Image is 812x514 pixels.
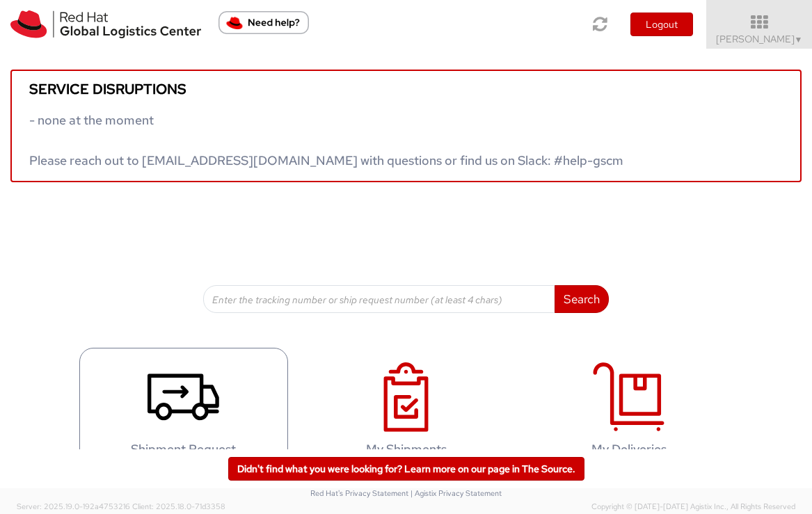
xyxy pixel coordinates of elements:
h4: My Shipments [317,442,496,456]
span: [PERSON_NAME] [716,33,803,45]
span: ▼ [795,34,803,45]
button: Search [555,285,609,313]
button: Logout [630,13,693,36]
span: Server: 2025.19.0-192a4753216 [17,501,130,511]
span: Copyright © [DATE]-[DATE] Agistix Inc., All Rights Reserved [591,501,795,513]
a: | Agistix Privacy Statement [411,488,502,498]
span: - none at the moment Please reach out to [EMAIL_ADDRESS][DOMAIN_NAME] with questions or find us o... [29,112,623,168]
span: Client: 2025.18.0-71d3358 [132,501,225,511]
input: Enter the tracking number or ship request number (at least 4 chars) [203,285,556,313]
button: Need help? [218,11,309,34]
a: My Deliveries [525,348,733,478]
a: Didn't find what you were looking for? Learn more on our page in The Source. [228,457,584,481]
a: Red Hat's Privacy Statement [310,488,408,498]
a: Shipment Request [79,348,288,478]
h4: My Deliveries [539,442,719,456]
img: rh-logistics-00dfa346123c4ec078e1.svg [10,10,201,38]
a: Service disruptions - none at the moment Please reach out to [EMAIL_ADDRESS][DOMAIN_NAME] with qu... [10,70,802,182]
h4: Shipment Request [94,442,273,456]
h5: Service disruptions [29,81,783,97]
a: My Shipments [302,348,511,478]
